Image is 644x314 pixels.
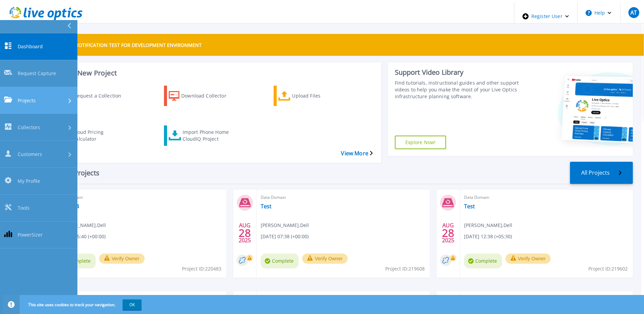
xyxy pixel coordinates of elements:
button: OK [123,299,142,310]
a: Test 324 [58,203,79,210]
span: 28 [442,230,454,236]
div: Request a Collection [74,87,128,104]
a: Download Collector [164,86,246,106]
span: Dashboard [18,43,43,50]
span: PowerSizer [18,231,43,239]
span: [PERSON_NAME] , Dell [58,222,106,229]
span: Complete [261,254,299,268]
a: Request a Collection [54,86,136,106]
span: Data Domain [464,194,629,201]
button: Verify Owner [505,254,551,264]
span: Projects [18,97,36,104]
span: Project ID: 219602 [588,265,628,273]
div: Register User [514,3,577,30]
p: THIS IS A NOTIFICATION TEST FOR DEVELOPMENT ENVIRONMENT [53,42,202,48]
div: Find tutorials, instructional guides and other support videos to help you make the most of your L... [395,80,519,100]
button: Verify Owner [302,254,348,264]
span: [DATE] 12:38 (+05:30) [464,233,512,240]
span: 28 [239,230,251,236]
a: Cloud Pricing Calculator [54,125,136,146]
span: Data Domain [58,194,222,201]
a: Upload Files [274,86,356,106]
button: Verify Owner [99,254,145,264]
a: Test [261,203,272,210]
span: [PERSON_NAME] , Dell [464,222,512,229]
span: [DATE] 05:40 (+00:00) [58,233,106,240]
span: Collectors [18,124,40,131]
span: [DATE] 07:38 (+00:00) [261,233,309,240]
span: Data Domain [261,194,425,201]
span: Tools [18,204,30,211]
div: Download Collector [181,87,236,104]
span: Project ID: 220483 [182,265,221,273]
span: Complete [464,254,502,268]
a: All Projects [570,162,633,184]
span: [PERSON_NAME] , Dell [261,222,309,229]
span: Request Capture [18,70,56,77]
button: Help [577,3,620,23]
a: Test [464,203,475,210]
a: View More [341,150,372,157]
div: Support Video Library [395,68,519,77]
a: Explore Now! [395,136,446,149]
span: Project ID: 219608 [385,265,425,273]
div: AUG 2025 [238,221,251,245]
span: AT [630,10,637,15]
h3: Start a New Project [54,69,372,77]
div: Import Phone Home CloudIQ Project [183,127,237,144]
div: Upload Files [292,87,346,104]
div: Cloud Pricing Calculator [73,127,127,144]
span: Customers [18,151,42,158]
span: My Profile [18,177,40,185]
div: AUG 2025 [442,221,455,245]
span: This site uses cookies to track your navigation. [21,299,142,310]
